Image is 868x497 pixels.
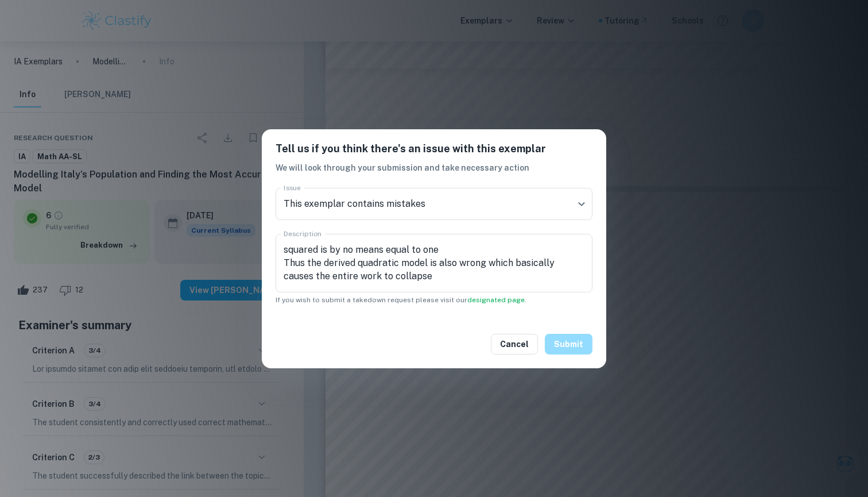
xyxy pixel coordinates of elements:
[467,296,525,304] a: designated page
[276,296,526,304] span: If you wish to submit a takedown request please visit our .
[276,141,592,157] h6: Tell us if you think there's an issue with this exemplar
[545,334,592,355] button: Submit
[276,161,592,174] h6: We will look through your submission and take necessary action
[284,229,321,238] label: Description
[491,334,538,355] button: Cancel
[276,188,592,220] div: This exemplar contains mistakes
[284,183,300,192] label: Issue
[284,243,584,283] textarea: On page 10 of this work the equation 60312599 = a(0)^2 +b(0) + c is simplified to 60312599 = a + ...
